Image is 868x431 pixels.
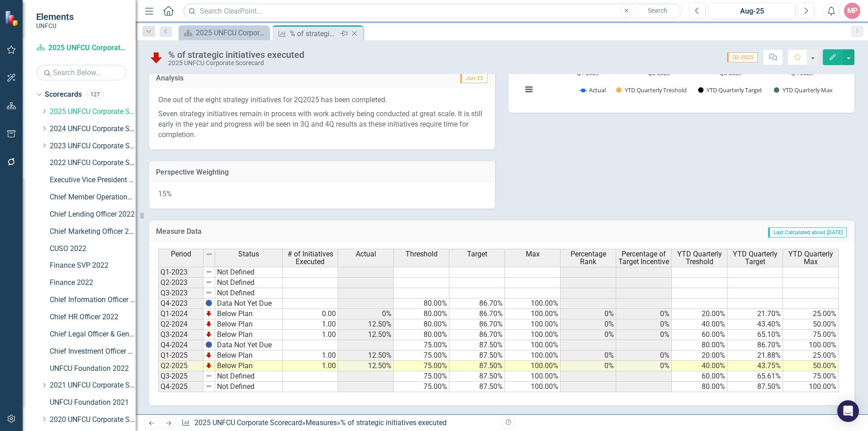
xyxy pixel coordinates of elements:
a: Scorecards [45,90,82,100]
td: Q4-2023 [158,298,203,309]
button: View chart menu, Chart [523,83,535,96]
td: 21.88% [727,350,783,361]
img: Below Plan [149,50,164,65]
span: # of Initiatives Executed [284,250,336,266]
td: 1.00 [283,350,338,361]
td: 21.70% [727,309,783,319]
button: Show YTD Quarterly Treshold [616,86,688,94]
td: 25.00% [783,309,839,319]
a: Chief HR Officer 2022 [50,312,136,322]
a: 2025 UNFCU Corporate Scorecard [36,43,127,53]
td: 0% [561,319,616,330]
td: 20.00% [672,309,727,319]
td: 12.50% [338,330,394,340]
td: Q4-2025 [158,382,203,392]
td: 0% [616,319,672,330]
span: Max [526,250,540,258]
td: 0% [338,309,394,319]
div: % of strategic initiatives executed [168,50,304,60]
td: Q1-2023 [158,267,203,278]
button: Show YTD Quarterly Target [698,86,763,94]
td: 86.70% [449,309,505,319]
td: 40.00% [672,319,727,330]
span: Jun-25 [460,73,487,83]
input: Search ClearPoint... [183,3,682,19]
td: 1.00 [283,319,338,330]
td: Q3-2023 [158,288,203,298]
td: 100.00% [505,298,561,309]
td: 87.50% [449,382,505,392]
a: Chief Marketing Officer 2022 [50,227,136,237]
span: 15% [158,189,172,198]
td: 12.50% [338,350,394,361]
td: 80.00% [394,319,449,330]
td: Below Plan [215,361,283,371]
td: 75.00% [394,371,449,382]
p: Seven strategy initiatives remain in process with work actively being conducted at great scale. I... [158,107,486,140]
td: 1.00 [283,361,338,371]
td: Below Plan [215,330,283,340]
td: 86.70% [449,298,505,309]
button: Search [635,5,680,17]
a: UNFCU Foundation 2021 [50,398,136,408]
img: 8DAGhfEEPCf229AAAAAElFTkSuQmCC [205,383,212,390]
input: Search Below... [36,65,127,81]
a: Executive Vice President 2022 [50,175,136,185]
a: UNFCU Foundation 2022 [50,364,136,374]
td: Q1-2024 [158,309,203,319]
div: » » [181,418,495,428]
td: 0% [561,350,616,361]
td: 0% [561,309,616,319]
img: BgCOk07PiH71IgAAAABJRU5ErkJggg== [205,299,212,307]
td: 60.00% [672,330,727,340]
button: Show Actual [580,86,606,94]
a: 2025 UNFCU Corporate Scorecard [50,107,136,117]
td: 20.00% [672,350,727,361]
td: Q4-2024 [158,340,203,350]
img: 8DAGhfEEPCf229AAAAAElFTkSuQmCC [205,372,212,379]
img: 8DAGhfEEPCf229AAAAAElFTkSuQmCC [206,251,213,258]
td: Q2-2025 [158,361,203,371]
td: Data Not Yet Due [215,298,283,309]
img: 8DAGhfEEPCf229AAAAAElFTkSuQmCC [205,268,212,275]
td: 87.50% [449,350,505,361]
td: 87.50% [449,340,505,350]
span: Threshold [406,250,438,258]
td: 0% [616,361,672,371]
td: 100.00% [505,361,561,371]
h3: Analysis [156,74,321,82]
td: 0% [561,361,616,371]
td: 65.10% [727,330,783,340]
span: YTD Quarterly Treshold [674,250,725,266]
img: TnMDeAgwAPMxUmUi88jYAAAAAElFTkSuQmCC [205,320,212,327]
div: % of strategic initiatives executed [340,418,447,427]
td: 87.50% [727,382,783,392]
td: 86.70% [449,330,505,340]
span: Period [171,250,191,258]
td: 80.00% [394,330,449,340]
a: 2024 UNFCU Corporate Scorecard [50,124,136,134]
span: Elements [36,11,74,22]
a: Chief Legal Officer & General Counsel 2022 [50,329,136,340]
td: 75.00% [783,371,839,382]
td: 100.00% [505,330,561,340]
h3: Perspective Weighting [156,168,488,176]
h3: Measure Data [156,227,408,236]
td: 75.00% [783,330,839,340]
td: 87.50% [449,361,505,371]
td: 86.70% [727,340,783,350]
td: Q3-2024 [158,330,203,340]
span: Percentage of Target Incentive [618,250,670,266]
td: Below Plan [215,319,283,330]
button: MP [844,3,860,19]
a: 2023 UNFCU Corporate Scorecard [50,141,136,152]
td: Q2-2024 [158,319,203,330]
td: Not Defined [215,267,283,278]
td: 0% [616,309,672,319]
div: 2025 UNFCU Corporate Balanced Scorecard [196,27,267,38]
td: Q2-2023 [158,278,203,288]
a: Chief Lending Officer 2022 [50,209,136,220]
td: 100.00% [505,340,561,350]
td: Not Defined [215,278,283,288]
